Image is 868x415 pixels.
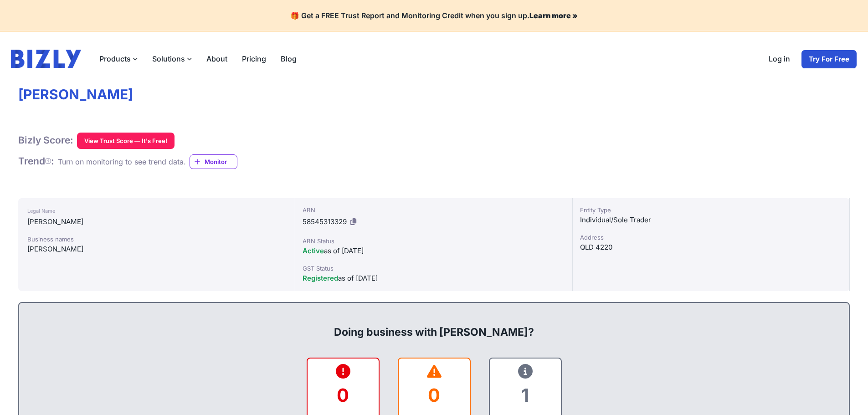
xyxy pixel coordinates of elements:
a: Learn more » [529,11,578,20]
span: Registered [303,274,338,282]
a: Blog [273,50,304,68]
label: Products [92,50,145,68]
h1: [PERSON_NAME] [18,86,850,103]
label: Solutions [145,50,199,68]
div: 1 [497,377,554,414]
div: ABN Status [303,236,565,246]
h1: Bizly Score: [18,134,73,146]
a: About [199,50,235,68]
div: Doing business with [PERSON_NAME]? [28,310,840,339]
span: 58545313329 [303,217,347,226]
div: GST Status [303,264,565,273]
div: [PERSON_NAME] [27,244,286,255]
a: Try For Free [801,50,857,69]
div: ABN [303,205,565,215]
div: 0 [406,377,462,414]
div: [PERSON_NAME] [27,216,286,227]
a: Monitor [190,154,237,169]
img: bizly_logo.svg [11,50,81,68]
div: Address [580,233,842,242]
span: Active [303,246,324,255]
div: 0 [315,377,371,414]
button: View Trust Score — It's Free! [77,133,175,149]
div: Individual/Sole Trader [580,215,842,225]
div: as of [DATE] [303,246,565,256]
a: Log in [761,50,797,69]
div: Business names [27,235,286,244]
div: Legal Name [27,205,286,216]
div: as of [DATE] [303,273,565,284]
div: Entity Type [580,205,842,215]
div: QLD 4220 [580,242,842,253]
a: Pricing [235,50,273,68]
span: Monitor [205,157,237,166]
h4: 🎁 Get a FREE Trust Report and Monitoring Credit when you sign up. [11,11,857,20]
h1: Trend : [18,155,54,167]
div: Turn on monitoring to see trend data. [58,156,186,167]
